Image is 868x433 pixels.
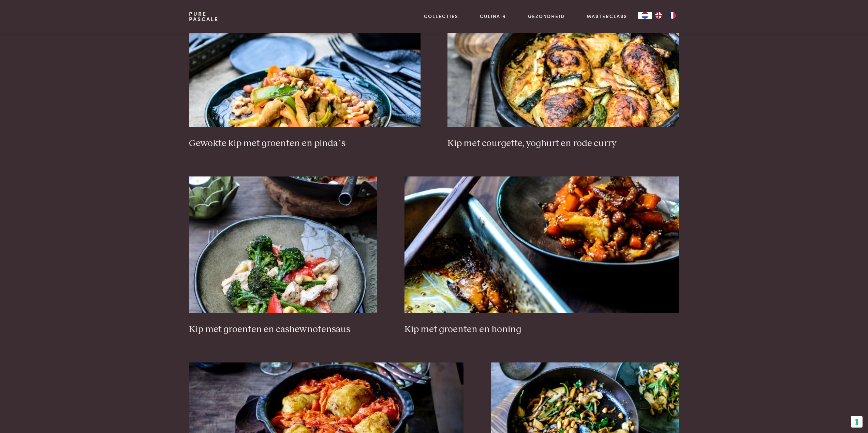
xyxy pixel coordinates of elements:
a: Masterclass [587,13,627,20]
a: Gezondheid [528,13,565,20]
button: Uw voorkeuren voor toestemming voor trackingtechnologieën [851,416,863,428]
aside: Language selected: Nederlands [638,12,679,19]
a: Kip met groenten en honing Kip met groenten en honing [404,176,679,335]
a: FR [665,12,679,19]
a: Collecties [424,13,458,20]
a: PurePascale [189,11,219,22]
ul: Language list [652,12,679,19]
img: Kip met groenten en honing [404,176,679,313]
div: Language [638,12,652,19]
a: NL [638,12,652,19]
img: Kip met groenten en cashewnotensaus [189,176,377,313]
a: Kip met groenten en cashewnotensaus Kip met groenten en cashewnotensaus [189,176,377,335]
a: EN [652,12,665,19]
a: Culinair [480,13,506,20]
h3: Gewokte kip met groenten en pinda’s [189,138,420,150]
h3: Kip met groenten en honing [404,324,679,336]
h3: Kip met courgette, yoghurt en rode curry [447,138,679,150]
h3: Kip met groenten en cashewnotensaus [189,324,377,336]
